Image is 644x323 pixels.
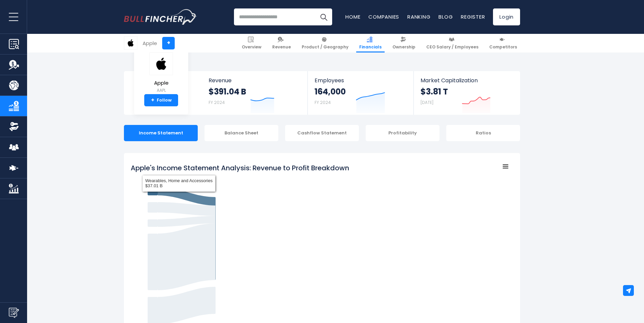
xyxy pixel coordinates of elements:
[389,34,418,52] a: Ownership
[461,13,485,20] a: Register
[149,80,173,86] span: Apple
[272,44,291,50] span: Revenue
[124,37,137,49] img: AAPL logo
[124,125,198,141] div: Income Statement
[392,44,415,50] span: Ownership
[151,97,154,103] strong: +
[426,44,478,50] span: CEO Salary / Employees
[209,100,225,105] small: FY 2024
[239,34,264,52] a: Overview
[162,37,175,49] a: +
[407,13,430,20] a: Ranking
[131,163,349,173] tspan: Apple's Income Statement Analysis: Revenue to Profit Breakdown
[489,44,517,50] span: Competitors
[299,34,351,52] a: Product / Geography
[149,87,173,93] small: AAPL
[315,86,346,97] strong: 164,000
[423,34,481,52] a: CEO Salary / Employees
[124,9,197,25] a: Go to homepage
[356,34,385,52] a: Financials
[205,125,278,141] div: Balance Sheet
[302,44,348,50] span: Product / Geography
[209,77,301,84] span: Revenue
[269,34,294,52] a: Revenue
[345,13,360,20] a: Home
[242,44,261,50] span: Overview
[285,125,359,141] div: Cashflow Statement
[486,34,520,52] a: Competitors
[144,94,178,106] a: +Follow
[202,71,308,115] a: Revenue $391.04 B FY 2024
[493,8,520,25] a: Login
[446,125,520,141] div: Ratios
[368,13,399,20] a: Companies
[308,71,413,115] a: Employees 164,000 FY 2024
[9,122,19,132] img: Ownership
[421,77,513,84] span: Market Capitalization
[366,125,439,141] div: Profitability
[359,44,382,50] span: Financials
[315,100,331,105] small: FY 2024
[149,52,173,94] a: Apple AAPL
[209,86,246,97] strong: $391.04 B
[315,77,406,84] span: Employees
[124,9,197,25] img: Bullfincher logo
[421,86,448,97] strong: $3.81 T
[421,100,433,105] small: [DATE]
[149,52,173,75] img: AAPL logo
[143,39,157,47] div: Apple
[315,8,332,25] button: Search
[414,71,519,115] a: Market Capitalization $3.81 T [DATE]
[438,13,453,20] a: Blog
